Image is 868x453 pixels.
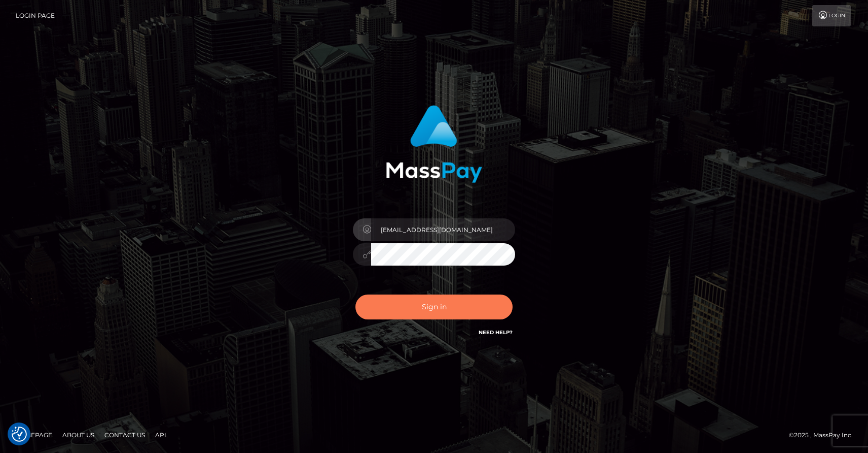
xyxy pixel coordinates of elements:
button: Consent Preferences [12,427,27,442]
a: Login [812,5,851,26]
img: Revisit consent button [12,427,27,442]
a: Homepage [11,427,56,443]
img: MassPay Login [386,105,482,183]
button: Sign in [355,295,513,319]
a: Contact Us [100,427,149,443]
div: © 2025 , MassPay Inc. [789,430,860,441]
a: Need Help? [479,329,513,336]
a: About Us [58,427,98,443]
a: API [151,427,170,443]
input: Username... [371,218,515,241]
a: Login Page [16,5,55,26]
